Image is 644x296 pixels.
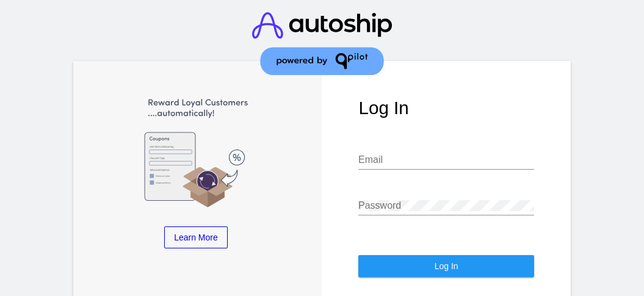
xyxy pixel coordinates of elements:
input: Email [358,154,534,165]
h1: Log In [358,98,534,118]
span: Log In [435,261,458,271]
a: Learn More [164,226,228,248]
span: Learn More [174,233,218,242]
button: Log In [358,255,534,277]
img: Apply Coupons Automatically to Scheduled Orders with QPilot [110,98,282,209]
img: Automate Campaigns with Zapier, QPilot and Klaviyo [282,98,454,209]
